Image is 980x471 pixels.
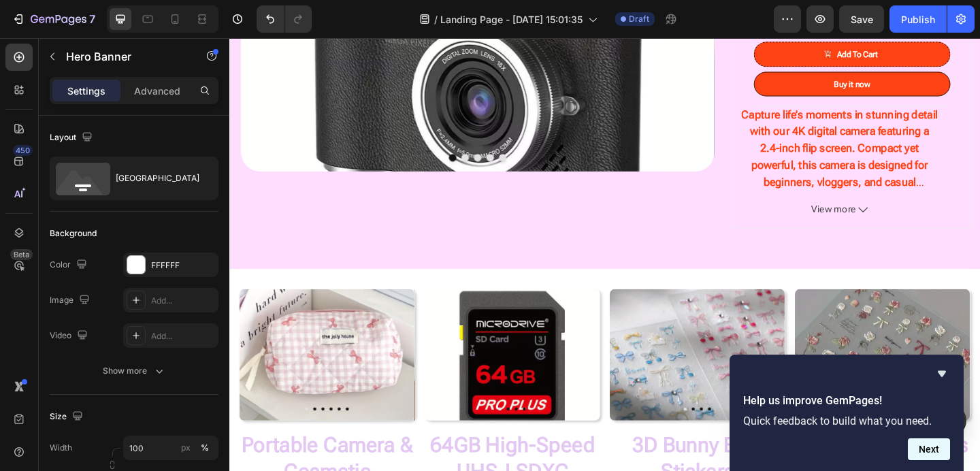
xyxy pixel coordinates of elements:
[704,402,708,405] button: Dot
[851,14,873,25] span: Save
[151,330,215,342] div: Add...
[434,12,438,27] span: /
[116,163,199,194] div: [GEOGRAPHIC_DATA]
[266,126,274,134] button: Dot
[50,129,95,147] div: Layout
[67,84,105,98] p: Settings
[229,38,980,471] iframe: Design area
[889,5,947,33] button: Publish
[50,291,93,310] div: Image
[521,402,524,405] button: Dot
[178,440,194,456] button: %
[103,364,166,378] div: Show more
[512,402,515,405] button: Dot
[301,402,305,405] button: Dot
[252,126,261,134] button: Dot
[839,5,884,33] button: Save
[82,402,86,405] button: Dot
[570,37,784,64] button: Buy it now
[100,402,103,405] button: Dot
[901,12,935,27] div: Publish
[440,12,583,27] span: Landing Page - [DATE] 15:01:35
[13,145,33,156] div: 450
[50,256,90,274] div: Color
[310,402,314,405] button: Dot
[722,402,725,405] button: Dot
[743,366,950,460] div: Help us improve GemPages!
[657,44,697,57] div: Buy it now
[50,408,86,426] div: Size
[908,438,950,460] button: Next question
[5,5,101,33] button: 7
[50,327,91,345] div: Video
[134,84,180,98] p: Advanced
[414,273,604,416] a: 3D Bunny Bow Stickers
[633,178,681,196] span: View more
[696,402,699,405] button: Dot
[212,273,403,416] a: 64GB High-Speed UHS-I SDXC Memory Card
[118,402,121,405] button: Dot
[319,402,323,405] button: Dot
[934,366,950,382] button: Hide survey
[151,295,215,307] div: Add...
[661,11,705,25] div: Add To Cart
[50,359,218,383] button: Show more
[615,273,806,416] a: 3D Flower Stickers – Self-Adhesive Decals for Digital Cameras
[89,11,95,27] p: 7
[239,126,247,134] button: Dot
[713,402,717,405] button: Dot
[743,415,950,427] p: Quick feedback to build what you need.
[293,126,301,134] button: Dot
[91,402,95,405] button: Dot
[503,402,506,405] button: Dot
[10,249,33,260] div: Beta
[293,402,296,405] button: Dot
[50,442,72,454] label: Width
[50,227,97,240] div: Background
[127,402,130,405] button: Dot
[557,178,770,196] button: View more
[197,440,213,456] button: px
[11,273,201,416] a: Portable Camera & Cosmetic Accessory Bag
[494,402,497,405] button: Dot
[151,259,215,272] div: FFFFFF
[201,442,209,454] div: %
[280,126,288,134] button: Dot
[181,442,191,454] div: px
[257,5,312,33] div: Undo/Redo
[123,436,218,460] input: px%
[557,76,770,255] span: Capture life’s moments in stunning detail with our 4K digital camera featuring a 2.4-inch flip sc...
[570,4,784,31] button: Add To Cart
[629,13,649,25] span: Draft
[743,393,950,409] h2: Help us improve GemPages!
[109,402,112,405] button: Dot
[66,48,182,65] p: Hero Banner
